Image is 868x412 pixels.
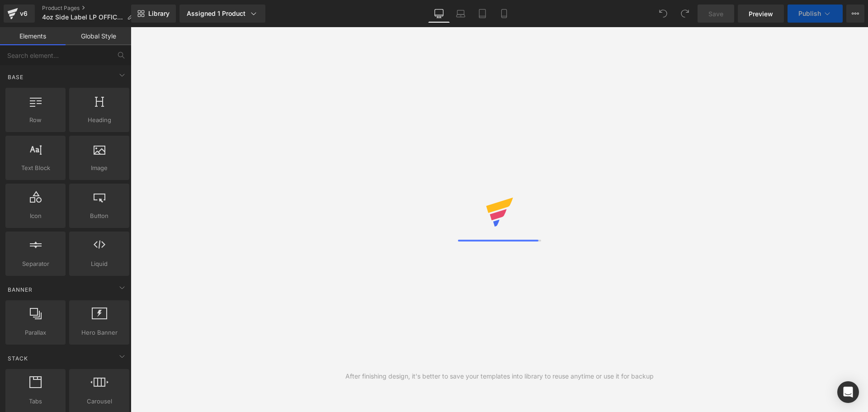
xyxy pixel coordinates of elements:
span: Publish [798,10,821,17]
span: Button [72,211,127,221]
div: Open Intercom Messenger [837,381,859,403]
a: Mobile [493,5,515,23]
span: Preview [749,9,773,19]
span: Image [72,163,127,173]
span: Icon [8,211,63,221]
a: Tablet [472,5,493,23]
span: Carousel [72,397,127,406]
button: Redo [676,5,694,23]
span: Stack [7,354,29,363]
span: Hero Banner [72,328,127,337]
div: After finishing design, it's better to save your templates into library to reuse anytime or use i... [345,371,654,381]
a: New Library [131,5,176,23]
a: Laptop [450,5,472,23]
span: Parallax [8,328,63,337]
a: Product Pages [42,5,141,12]
div: v6 [18,8,29,19]
button: Publish [788,5,843,23]
a: Global Style [66,27,131,45]
span: Heading [72,115,127,125]
span: Base [7,73,24,81]
span: Tabs [8,397,63,406]
button: More [846,5,864,23]
div: Assigned 1 Product [187,9,258,18]
span: Text Block [8,163,63,173]
a: Preview [738,5,784,23]
a: v6 [4,5,35,23]
span: Separator [8,259,63,269]
a: Desktop [428,5,450,23]
span: Save [708,9,723,19]
button: Undo [654,5,672,23]
span: Library [148,9,170,18]
span: Banner [7,285,33,294]
span: Liquid [72,259,127,269]
span: 4oz Side Label LP OFFICIAL [42,14,123,21]
span: Row [8,115,63,125]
